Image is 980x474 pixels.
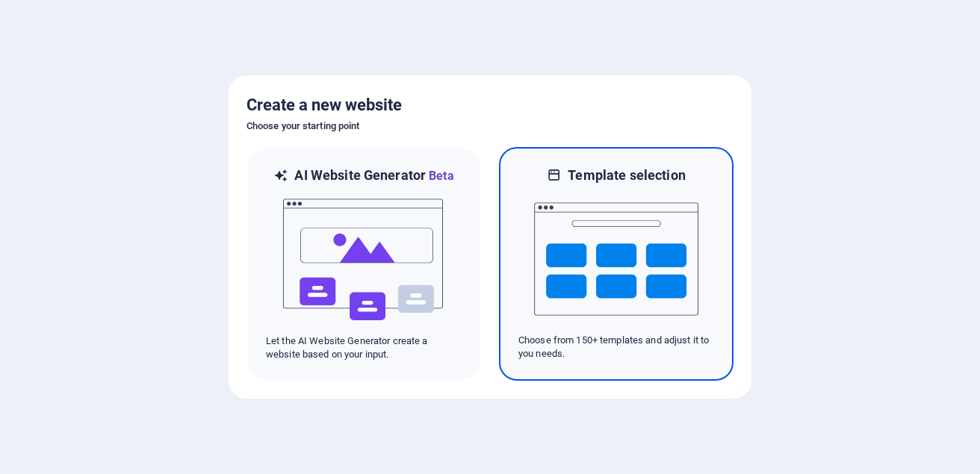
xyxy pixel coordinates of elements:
h6: AI Website Generator [294,166,453,185]
div: AI Website GeneratorBetaaiLet the AI Website Generator create a website based on your input. [246,147,481,381]
div: Template selectionChoose from 150+ templates and adjust it to you needs. [499,147,734,381]
h6: Choose your starting point [246,117,734,135]
img: ai [282,185,446,334]
span: Beta [426,169,454,183]
h5: Create a new website [246,93,734,117]
h6: Template selection [568,166,685,184]
p: Let the AI Website Generator create a website based on your input. [266,334,462,361]
p: Choose from 150+ templates and adjust it to you needs. [518,334,714,361]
